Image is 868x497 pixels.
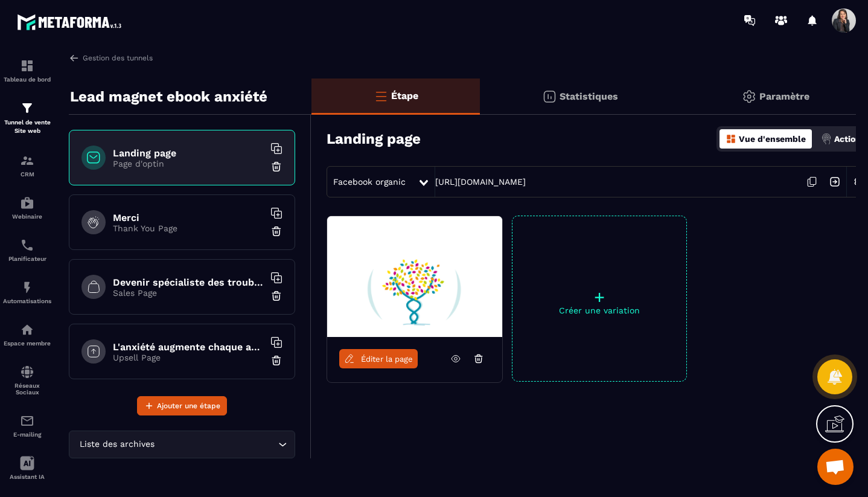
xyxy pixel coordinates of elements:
p: Webinaire [3,213,51,220]
p: Assistant IA [3,473,51,480]
p: Réseaux Sociaux [3,382,51,396]
h6: L'anxiété augmente chaque année en [GEOGRAPHIC_DATA]... [113,341,264,353]
img: scheduler [20,238,34,252]
p: Page d'optin [113,159,264,168]
a: emailemailE-mailing [3,405,51,447]
h6: Devenir spécialiste des troubles anxieux [113,277,264,288]
h6: Landing page [113,147,264,159]
p: Thank You Page [113,223,264,233]
p: Upsell Page [113,353,264,362]
img: dashboard-orange.40269519.svg [726,133,736,144]
p: E-mailing [3,431,51,438]
p: Actions [834,134,865,144]
img: image [327,216,502,337]
p: Créer une variation [512,306,686,315]
h6: Merci [113,212,264,223]
p: Lead magnet ebook anxiété [70,85,267,109]
a: formationformationCRM [3,144,51,187]
img: formation [20,153,34,168]
p: + [512,289,686,306]
img: actions.d6e523a2.png [821,133,832,144]
span: Facebook organic [333,177,406,187]
a: social-networksocial-networkRéseaux Sociaux [3,356,51,405]
img: arrow [69,53,80,63]
img: setting-gr.5f69749f.svg [742,89,756,104]
a: Gestion des tunnels [69,53,153,63]
p: Planificateur [3,255,51,262]
h3: Landing page [327,130,421,147]
span: Liste des archives [77,438,157,451]
img: automations [20,322,34,337]
p: Sales Page [113,288,264,298]
img: bars-o.4a397970.svg [374,89,388,103]
p: Statistiques [560,91,618,102]
p: Automatisations [3,298,51,304]
img: social-network [20,365,34,379]
a: automationsautomationsWebinaire [3,187,51,229]
p: Tunnel de vente Site web [3,118,51,135]
a: automationsautomationsAutomatisations [3,271,51,313]
img: email [20,414,34,428]
span: Éditer la page [361,354,413,364]
img: automations [20,196,34,210]
p: Tableau de bord [3,76,51,83]
p: CRM [3,171,51,178]
a: Éditer la page [339,349,418,368]
img: logo [17,11,126,33]
img: trash [270,225,282,237]
input: Search for option [157,438,275,451]
div: Ouvrir le chat [817,449,854,485]
p: Espace membre [3,340,51,347]
a: Assistant IA [3,447,51,489]
a: formationformationTunnel de vente Site web [3,92,51,144]
img: trash [270,290,282,302]
img: trash [270,354,282,367]
a: schedulerschedulerPlanificateur [3,229,51,271]
a: formationformationTableau de bord [3,50,51,92]
button: Ajouter une étape [137,396,227,415]
img: formation [20,59,34,73]
img: arrow-next.bcc2205e.svg [823,170,846,193]
div: Search for option [69,431,295,458]
span: Ajouter une étape [157,400,220,412]
p: Paramètre [759,91,809,102]
img: stats.20deebd0.svg [542,89,557,104]
img: formation [20,101,34,115]
a: automationsautomationsEspace membre [3,313,51,356]
a: [URL][DOMAIN_NAME] [435,177,526,187]
p: Étape [391,90,418,101]
img: automations [20,280,34,295]
img: trash [270,161,282,173]
p: Vue d'ensemble [739,134,806,144]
